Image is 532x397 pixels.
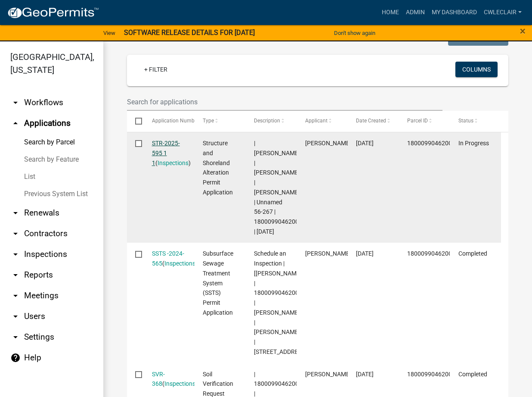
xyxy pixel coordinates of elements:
input: Search for applications [127,93,442,111]
a: SSTS -2024-565 [152,250,184,267]
span: Bill Schueller [305,371,351,378]
a: Admin [402,4,428,21]
a: cwleclair [480,4,525,21]
div: ( ) [152,138,186,168]
span: Parcel ID [407,118,428,124]
span: Subsurface Sewage Treatment System (SSTS) Permit Application [203,250,233,316]
span: Bill Schueller [305,250,351,257]
span: Applicant [305,118,328,124]
span: 09/17/2024 [356,371,374,378]
button: Don't show again [331,26,379,40]
span: Dustin Steenblock [305,140,351,147]
i: arrow_drop_down [10,270,21,280]
a: STR-2025-595 1 1 [152,140,180,166]
i: arrow_drop_down [10,332,21,342]
a: Inspections [164,380,195,387]
datatable-header-cell: Application Number [143,111,195,131]
datatable-header-cell: Type [195,111,246,131]
a: Inspections [158,159,189,166]
span: In Progress [458,140,489,147]
a: View [100,26,119,40]
datatable-header-cell: Parcel ID [399,111,450,131]
span: Application Number [152,118,199,124]
span: × [520,25,526,37]
span: Status [458,118,473,124]
datatable-header-cell: Description [246,111,297,131]
button: Bulk Actions [448,30,508,46]
span: Completed [458,371,487,378]
datatable-header-cell: Status [450,111,501,131]
a: My Dashboard [428,4,480,21]
datatable-header-cell: Applicant [297,111,348,131]
a: Home [378,4,402,21]
datatable-header-cell: Select [127,111,143,131]
button: Columns [455,62,498,77]
button: Close [520,26,526,36]
div: ( ) [152,369,186,389]
span: 10/11/2024 [356,250,374,257]
span: Schedule an Inspection | [Brittany Tollefson] | 18000990462000 | RONALD SELZER | PAULINE SELZER |... [254,250,307,355]
span: Completed [458,250,487,257]
i: arrow_drop_down [10,291,21,301]
i: arrow_drop_down [10,228,21,239]
span: 09/05/2025 [356,140,374,147]
a: SVR-368 [152,371,165,388]
i: arrow_drop_up [10,118,21,128]
i: help [10,353,21,363]
i: arrow_drop_down [10,249,21,259]
span: 18000990462000 [407,250,455,257]
span: Description [254,118,280,124]
span: Structure and Shoreland Alteration Permit Application [203,140,233,196]
span: Date Created [356,118,386,124]
i: arrow_drop_down [10,311,21,322]
span: 18000990462000 [407,371,455,378]
i: arrow_drop_down [10,97,21,108]
span: 18000990462000 [407,140,455,147]
div: ( ) [152,249,186,269]
i: arrow_drop_down [10,208,21,218]
a: + Filter [137,62,174,77]
datatable-header-cell: Date Created [348,111,399,131]
a: Inspections [164,260,195,267]
span: | Elizabeth Plaster | RONALD SELZER | PAULINE SELZER | Unnamed 56-267 | 18000990462000 | 09/17/2026 [254,140,302,235]
span: Type [203,118,214,124]
strong: SOFTWARE RELEASE DETAILS FOR [DATE] [124,28,255,37]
